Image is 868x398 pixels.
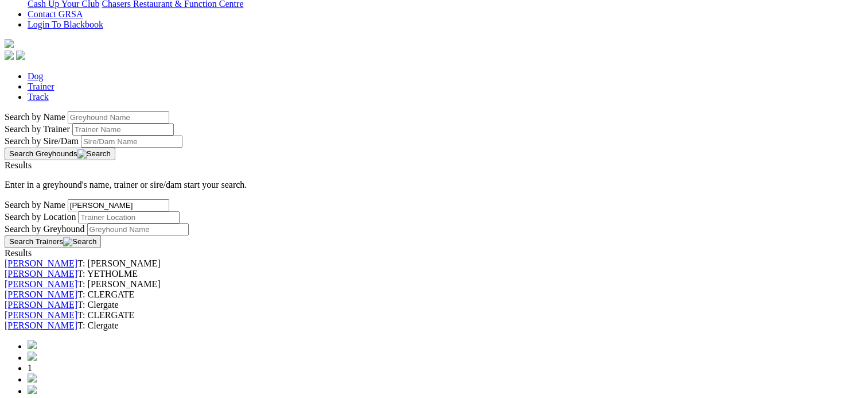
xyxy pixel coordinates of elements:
[5,289,77,299] a: [PERSON_NAME]
[5,212,76,222] label: Search by Location
[5,136,79,146] label: Search by Sire/Dam
[5,160,863,171] div: Results
[5,289,863,300] div: T: CLERGATE
[5,180,863,190] p: Enter in a greyhound's name, trainer or sire/dam start your search.
[28,373,37,382] img: chevron-right-pager-blue.svg
[28,363,32,373] span: 1
[5,320,77,330] a: [PERSON_NAME]
[5,258,77,268] a: [PERSON_NAME]
[5,248,863,258] div: Results
[77,149,111,159] img: Search
[5,269,863,279] div: T: YETHOLME
[16,51,25,60] img: twitter.svg
[28,20,103,29] a: Login To Blackbook
[78,211,180,223] input: Search by Trainer Location
[5,224,85,234] label: Search by Greyhound
[5,51,14,60] img: facebook.svg
[68,199,169,211] input: Search by Trainer Name
[68,111,169,123] input: Search by Greyhound name
[5,200,65,210] label: Search by Name
[5,279,77,289] a: [PERSON_NAME]
[5,310,863,320] div: T: CLERGATE
[87,223,189,235] input: Search by Greyhound Name
[72,123,174,136] input: Search by Trainer name
[5,320,863,331] div: T: Clergate
[28,92,49,102] a: Track
[5,258,863,269] div: T: [PERSON_NAME]
[5,148,115,160] button: Search Greyhounds
[28,9,83,19] a: Contact GRSA
[5,300,77,310] a: [PERSON_NAME]
[63,237,96,246] img: Search
[5,124,70,134] label: Search by Trainer
[5,279,863,289] div: T: [PERSON_NAME]
[5,300,863,310] div: T: Clergate
[5,310,77,320] a: [PERSON_NAME]
[5,235,101,248] button: Search Trainers
[28,351,37,361] img: chevron-left-pager-blue.svg
[28,71,44,81] a: Dog
[5,269,77,279] a: [PERSON_NAME]
[5,112,65,122] label: Search by Name
[5,39,14,48] img: logo-grsa-white.png
[81,136,182,148] input: Search by Sire/Dam name
[28,340,37,349] img: chevrons-left-pager-blue.svg
[28,82,55,91] a: Trainer
[28,385,37,394] img: chevrons-right-pager-blue.svg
